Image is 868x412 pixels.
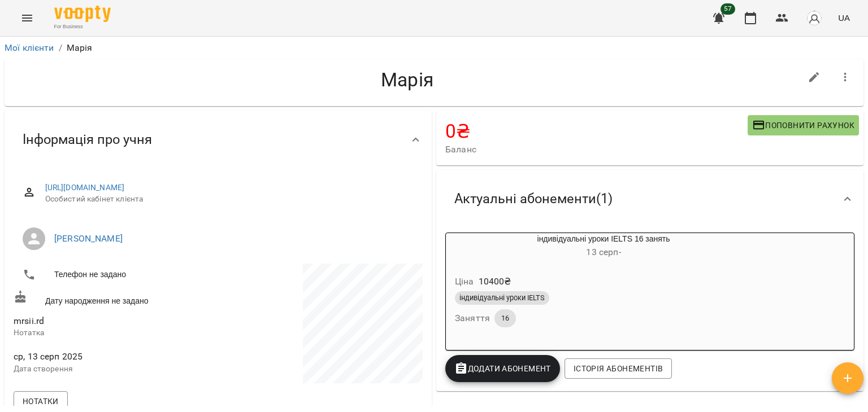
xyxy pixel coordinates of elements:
[54,6,111,22] img: Voopty Logo
[586,247,620,257] span: 13 серп -
[54,233,123,244] a: [PERSON_NAME]
[14,315,44,326] span: mrsii.rd
[446,233,761,260] div: індивідуальні уроки IELTS 16 занять
[14,363,216,375] p: Дата створення
[45,183,125,192] a: [URL][DOMAIN_NAME]
[574,362,663,375] span: Історія абонементів
[5,41,863,55] nav: breadcrumb
[14,5,41,32] button: Menu
[14,391,68,411] button: Нотатки
[54,23,111,30] span: For Business
[5,111,432,169] div: Інформація про учня
[455,293,549,303] span: індивідуальні уроки IELTS
[445,143,748,156] span: Баланс
[5,42,54,53] a: Мої клієнти
[45,194,414,205] span: Особистий кабінет клієнта
[748,115,859,135] button: Поповнити рахунок
[14,350,216,363] span: ср, 13 серп 2025
[445,355,560,382] button: Додати Абонемент
[11,288,218,309] div: Дату народження не задано
[436,170,863,228] div: Актуальні абонементи(1)
[494,313,516,323] span: 16
[23,395,59,408] span: Нотатки
[721,3,735,15] span: 57
[67,41,93,55] p: Марія
[14,264,216,286] li: Телефон не задано
[838,12,850,24] span: UA
[445,120,748,143] h4: 0 ₴
[565,358,672,379] button: Історія абонементів
[455,310,490,326] h6: Заняття
[806,10,822,26] img: avatar_s.png
[14,327,216,339] p: Нотатка
[446,233,761,341] button: індивідуальні уроки IELTS 16 занять13 серп- Ціна10400₴індивідуальні уроки IELTSЗаняття16
[23,131,152,148] span: Інформація про учня
[14,68,801,91] h4: Марія
[479,275,511,288] p: 10400 ₴
[834,7,854,28] button: UA
[454,362,551,375] span: Додати Абонемент
[455,274,474,290] h6: Ціна
[752,119,854,132] span: Поповнити рахунок
[59,41,62,55] li: /
[454,190,613,208] span: Актуальні абонементи ( 1 )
